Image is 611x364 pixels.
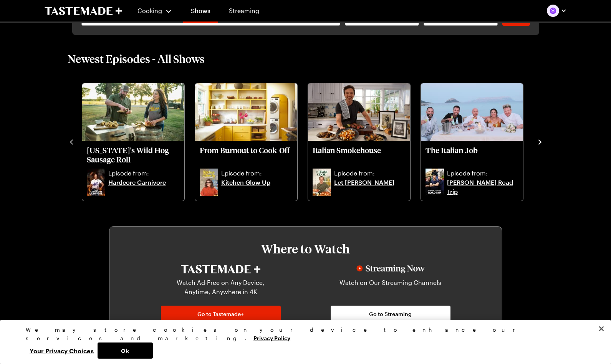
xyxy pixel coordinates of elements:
a: Shows [183,2,218,23]
p: [US_STATE]'s Wild Hog Sausage Roll [87,146,180,164]
a: Italian Smokehouse [313,146,406,167]
div: 2 / 10 [194,81,307,202]
a: Go to Tastemade+ [161,306,281,323]
a: To Tastemade Home Page [45,7,122,15]
a: [PERSON_NAME] Road Trip [447,178,518,196]
div: The Italian Job [421,83,523,201]
p: Episode from: [334,169,406,178]
p: Italian Smokehouse [313,146,406,164]
span: Cooking [137,7,162,14]
div: Oklahoma's Wild Hog Sausage Roll [82,83,184,201]
p: From Burnout to Cook-Off [200,146,293,164]
div: From Burnout to Cook-Off [195,83,297,201]
img: From Burnout to Cook-Off [195,83,297,141]
p: Episode from: [221,169,293,178]
p: Episode from: [447,169,518,178]
button: Close [593,320,610,337]
button: Ok [98,342,153,359]
div: 3 / 10 [307,81,420,202]
div: We may store cookies on your device to enhance our services and marketing. [26,326,579,342]
span: Go to Tastemade+ [197,310,244,318]
a: The Italian Job [426,146,518,167]
img: Oklahoma's Wild Hog Sausage Roll [82,83,184,141]
h3: Where to Watch [132,242,479,256]
img: Profile picture [547,5,559,17]
p: Watch Ad-Free on Any Device, Anytime, Anywhere in 4K [166,278,276,296]
button: Profile picture [547,5,567,17]
img: The Italian Job [421,83,523,141]
div: 1 / 10 [81,81,194,202]
a: Let [PERSON_NAME] [334,178,406,196]
a: More information about your privacy, opens in a new tab [253,334,290,341]
button: navigate to previous item [68,137,75,146]
div: Italian Smokehouse [308,83,410,201]
div: 4 / 10 [420,81,533,202]
img: Tastemade+ [181,265,260,273]
p: Episode from: [108,169,180,178]
p: The Italian Job [426,146,518,164]
a: Kitchen Glow Up [221,178,293,196]
h2: Newest Episodes - All Shows [68,52,205,66]
span: Go to Streaming [369,310,412,318]
img: Italian Smokehouse [308,83,410,141]
a: Oklahoma's Wild Hog Sausage Roll [87,146,180,167]
a: Hardcore Carnivore [108,178,180,196]
img: Streaming [356,265,425,273]
div: Privacy [26,326,579,359]
button: navigate to next item [536,137,544,146]
a: From Burnout to Cook-Off [200,146,293,167]
p: Watch on Our Streaming Channels [335,278,446,296]
button: Cooking [137,2,172,20]
button: Your Privacy Choices [26,342,98,359]
a: Go to Streaming [331,306,450,323]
